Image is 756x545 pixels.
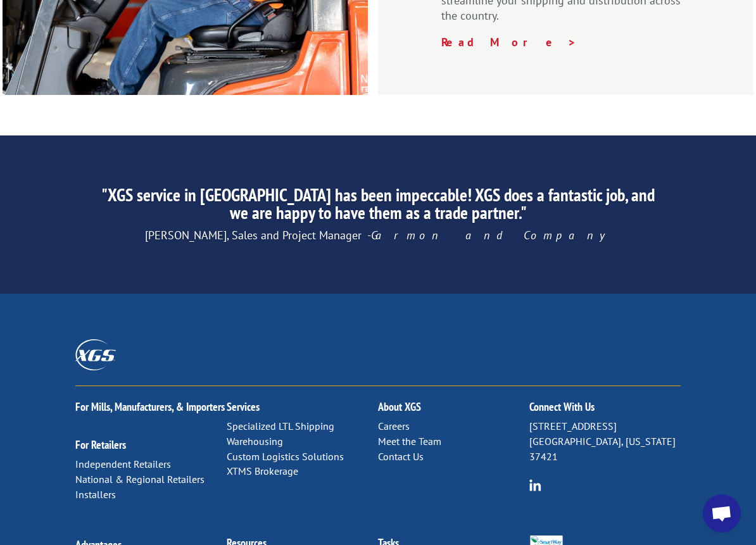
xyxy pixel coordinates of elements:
[441,35,577,49] a: Read More >
[529,479,541,491] img: group-6
[529,401,681,419] h2: Connect With Us
[227,399,260,414] a: Services
[75,399,225,414] a: For Mills, Manufacturers, & Importers
[75,437,126,452] a: For Retailers
[75,339,116,370] img: XGS_Logos_ALL_2024_All_White
[75,473,205,485] a: National & Regional Retailers
[378,450,424,463] a: Contact Us
[99,186,658,228] h2: "XGS service in [GEOGRAPHIC_DATA] has been impeccable! XGS does a fantastic job, and we are happy...
[227,420,334,432] a: Specialized LTL Shipping
[227,450,344,463] a: Custom Logistics Solutions
[378,435,441,448] a: Meet the Team
[227,435,283,448] a: Warehousing
[227,465,298,477] a: XTMS Brokerage
[378,399,421,414] a: About XGS
[371,228,612,242] em: Garmon and Company
[145,228,612,242] span: [PERSON_NAME], Sales and Project Manager -
[378,420,410,432] a: Careers
[75,458,171,470] a: Independent Retailers
[75,488,116,501] a: Installers
[529,419,681,464] p: [STREET_ADDRESS] [GEOGRAPHIC_DATA], [US_STATE] 37421
[703,494,741,532] div: Open chat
